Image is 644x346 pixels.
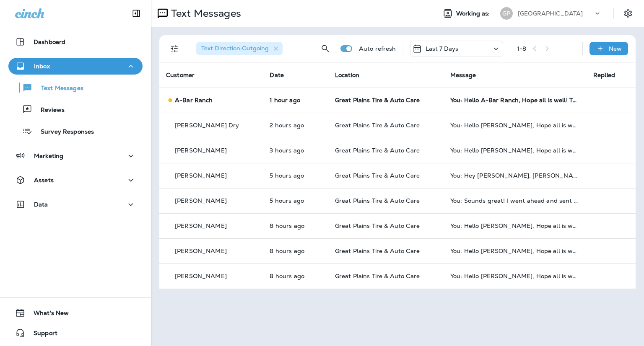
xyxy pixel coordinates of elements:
button: Text Messages [8,79,143,96]
button: Settings [621,6,636,21]
span: Great Plains Tire & Auto Care [335,96,420,104]
p: Data [34,201,48,208]
p: [PERSON_NAME] [175,147,227,154]
span: Great Plains Tire & Auto Care [335,222,420,230]
p: Reviews [32,106,65,114]
p: Assets [34,177,54,183]
p: [PERSON_NAME] [175,248,227,254]
p: [PERSON_NAME] [175,197,227,204]
p: Marketing [34,152,63,159]
span: Location [335,71,359,79]
button: Collapse Sidebar [125,5,148,22]
button: Data [8,196,143,213]
div: You: Sounds great! I went ahead and sent that invoice to you. Thank you! [450,197,580,204]
button: Dashboard [8,34,143,50]
span: Great Plains Tire & Auto Care [335,172,420,179]
p: Sep 16, 2025 11:46 AM [270,172,322,179]
p: Last 7 Days [426,45,459,52]
span: Great Plains Tire & Auto Care [335,197,420,204]
p: Text Messages [168,7,241,20]
button: Inbox [8,58,143,75]
p: [PERSON_NAME] Dry [175,122,239,129]
button: Reviews [8,101,143,118]
span: Customer [166,71,195,79]
p: Sep 16, 2025 08:05 AM [270,248,322,254]
span: Support [25,330,57,340]
p: Sep 16, 2025 01:30 PM [270,147,322,154]
button: Assets [8,172,143,188]
span: What's New [25,310,69,320]
span: Great Plains Tire & Auto Care [335,272,420,280]
button: Filters [166,40,183,57]
p: Text Messages [33,85,83,93]
span: Message [450,71,476,79]
button: Survey Responses [8,122,143,140]
p: Sep 16, 2025 02:41 PM [270,122,322,129]
span: Date [270,71,284,79]
button: Search Messages [317,40,334,57]
p: [PERSON_NAME] [175,172,227,179]
span: Text Direction : Outgoing [201,44,269,52]
div: You: Hello A-Bar Ranch, Hope all is well! This is Justin from Great Plains Tire & Auto Care. I wa... [450,97,580,103]
p: Sep 16, 2025 08:05 AM [270,222,322,229]
p: Dashboard [34,39,65,45]
div: Text Direction:Outgoing [196,42,283,55]
span: Working as: [456,10,492,17]
div: You: Hello Tim, Hope all is well! This is Justin from Great Plains Tire & Auto Care. I wanted to ... [450,273,580,279]
p: A-Bar Ranch [175,97,213,103]
button: What's New [8,305,143,321]
p: Survey Responses [32,128,94,136]
p: Inbox [34,63,50,70]
div: You: Hello Mike, Hope all is well! This is Justin from Great Plains Tire & Auto Care. I wanted to... [450,222,580,229]
span: Replied [593,71,615,79]
div: You: Hello Tony, Hope all is well! This is Justin from Great Plains Tire & Auto Care. I wanted to... [450,147,580,154]
button: Marketing [8,147,143,164]
p: [PERSON_NAME] [175,273,227,279]
button: Support [8,325,143,341]
span: Great Plains Tire & Auto Care [335,247,420,255]
p: [GEOGRAPHIC_DATA] [518,10,583,17]
span: Great Plains Tire & Auto Care [335,121,420,129]
p: Sep 16, 2025 08:05 AM [270,273,322,279]
div: 1 - 8 [517,45,526,52]
p: Sep 16, 2025 03:35 PM [270,97,322,103]
p: [PERSON_NAME] [175,222,227,229]
p: Auto refresh [359,45,396,52]
p: New [609,45,622,52]
div: You: Hey Merrit. Justin over at Great Plains. The Ram 2500 with the ball joint replacement is rea... [450,172,580,179]
div: You: Hello Byran, Hope all is well! This is from . I wanted to reach out to thank you for your re... [450,122,580,129]
div: GP [500,7,513,20]
span: Great Plains Tire & Auto Care [335,147,420,154]
div: You: Hello Johnny, Hope all is well! This is Justin from Great Plains Tire & Auto Care. I wanted ... [450,248,580,254]
p: Sep 16, 2025 11:18 AM [270,197,322,204]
